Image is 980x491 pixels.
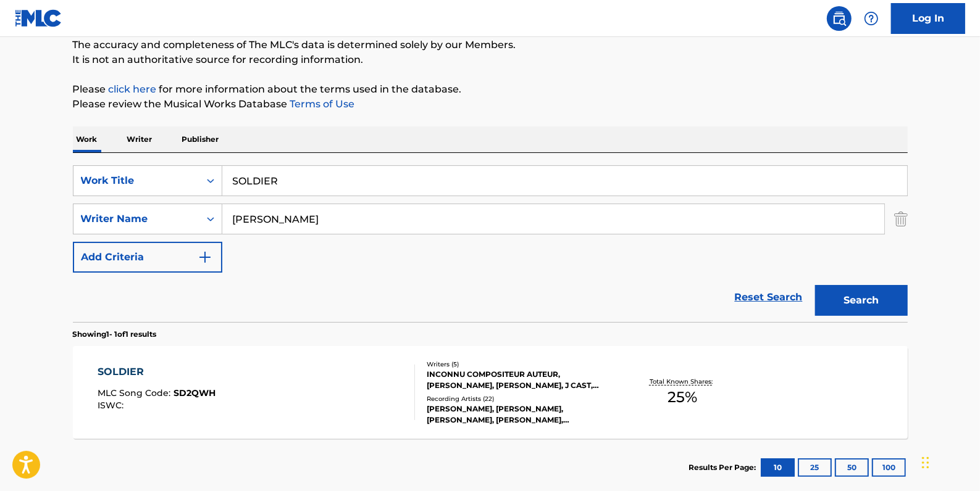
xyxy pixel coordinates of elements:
[891,3,965,34] a: Log In
[650,377,716,386] p: Total Known Shares:
[98,387,174,398] span: MLC Song Code :
[859,6,884,31] div: Help
[288,98,355,110] a: Terms of Use
[815,285,908,316] button: Search
[124,126,156,152] p: Writer
[81,173,192,188] div: Work Title
[178,126,223,152] p: Publisher
[73,97,908,112] p: Please review the Musical Works Database
[73,346,908,439] a: SOLDIERMLC Song Code:SD2QWHISWC:Writers (5)INCONNU COMPOSITEUR AUTEUR, [PERSON_NAME], [PERSON_NAM...
[73,242,222,273] button: Add Criteria
[872,458,906,477] button: 100
[668,386,697,408] span: 25 %
[73,38,908,52] p: The accuracy and completeness of The MLC's data is determined solely by our Members.
[922,444,929,481] div: Drag
[427,360,613,369] div: Writers ( 5 )
[729,284,809,311] a: Reset Search
[427,369,613,391] div: INCONNU COMPOSITEUR AUTEUR, [PERSON_NAME], [PERSON_NAME], J CAST, [PERSON_NAME]
[98,365,216,379] div: SOLDIER
[894,204,908,234] img: Delete Criterion
[427,394,613,403] div: Recording Artists ( 22 )
[864,11,879,26] img: help
[73,126,101,152] p: Work
[174,387,216,398] span: SD2QWH
[15,9,62,27] img: MLC Logo
[427,403,613,426] div: [PERSON_NAME], [PERSON_NAME], [PERSON_NAME], [PERSON_NAME], [PERSON_NAME]
[198,250,212,265] img: 9d2ae6d4665cec9f34b9.svg
[73,82,908,97] p: Please for more information about the terms used in the database.
[81,212,192,226] div: Writer Name
[689,462,760,473] p: Results Per Page:
[73,165,908,322] form: Search Form
[798,458,832,477] button: 25
[109,83,157,95] a: click here
[761,458,795,477] button: 10
[835,458,869,477] button: 50
[73,329,157,340] p: Showing 1 - 1 of 1 results
[73,52,908,67] p: It is not an authoritative source for recording information.
[98,400,127,411] span: ISWC :
[827,6,852,31] a: Public Search
[832,11,847,26] img: search
[918,432,980,491] iframe: Chat Widget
